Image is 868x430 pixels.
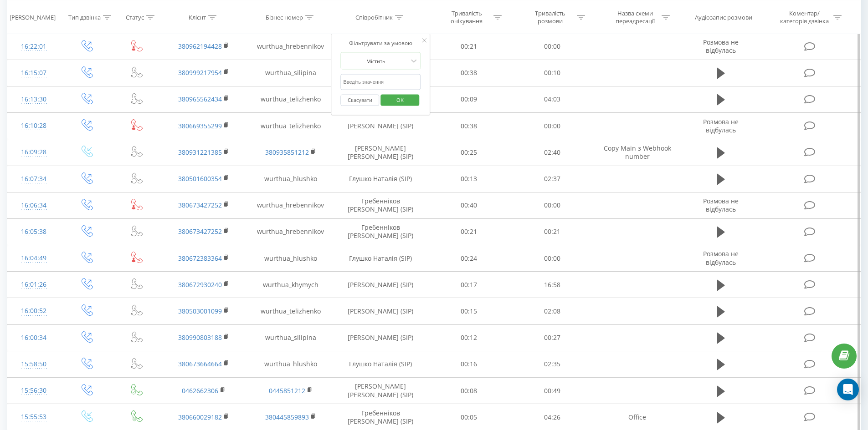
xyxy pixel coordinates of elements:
[247,218,334,245] td: wurthua_hrebennikov
[511,86,594,112] td: 04:03
[594,139,680,166] td: Copy Main з Webhook number
[334,245,427,272] td: Глушко Наталія (SIP)
[511,60,594,86] td: 00:10
[526,10,575,25] div: Тривалість розмови
[16,117,51,135] div: 16:10:28
[334,378,427,404] td: [PERSON_NAME] [PERSON_NAME] (SIP)
[427,166,511,192] td: 00:13
[178,359,222,368] a: 380673664664
[265,413,309,421] a: 380445859893
[427,351,511,377] td: 00:16
[189,13,206,21] div: Клієнт
[511,324,594,351] td: 00:27
[16,197,51,214] div: 16:06:34
[247,60,334,86] td: wurthua_silipina
[511,298,594,324] td: 02:08
[126,13,144,21] div: Статус
[387,92,413,106] span: OK
[16,329,51,347] div: 16:00:34
[178,148,222,157] a: 380931221385
[178,333,222,342] a: 380990803188
[427,86,511,112] td: 00:09
[16,170,51,188] div: 16:07:34
[778,10,831,25] div: Коментар/категорія дзвінка
[334,272,427,298] td: [PERSON_NAME] (SIP)
[16,408,51,426] div: 15:55:53
[511,139,594,166] td: 02:40
[442,10,491,25] div: Тривалість очікування
[334,324,427,351] td: [PERSON_NAME] (SIP)
[178,201,222,209] a: 380673427252
[247,33,334,60] td: wurthua_hrebennikov
[16,249,51,267] div: 16:04:49
[427,298,511,324] td: 00:15
[16,143,51,161] div: 16:09:28
[178,42,222,51] a: 380962194428
[611,10,659,25] div: Назва схеми переадресації
[178,174,222,183] a: 380501600354
[247,113,334,139] td: wurthua_telizhenko
[334,139,427,166] td: [PERSON_NAME] [PERSON_NAME] (SIP)
[511,33,594,60] td: 00:00
[10,13,56,21] div: [PERSON_NAME]
[427,245,511,272] td: 00:24
[334,298,427,324] td: [PERSON_NAME] (SIP)
[266,13,303,21] div: Бізнес номер
[427,272,511,298] td: 00:17
[182,386,218,395] a: 0462662306
[16,302,51,320] div: 16:00:52
[427,33,511,60] td: 00:21
[511,218,594,245] td: 00:21
[334,192,427,218] td: Гребенніков [PERSON_NAME] (SIP)
[178,227,222,236] a: 380673427252
[178,413,222,421] a: 380660029182
[178,121,222,130] a: 380669355299
[247,351,334,377] td: wurthua_hlushko
[16,38,51,56] div: 16:22:01
[16,382,51,400] div: 15:56:30
[247,245,334,272] td: wurthua_hlushko
[427,139,511,166] td: 00:25
[178,307,222,315] a: 380503001099
[427,378,511,404] td: 00:08
[340,39,421,48] div: Фільтрувати за умовою
[427,324,511,351] td: 00:12
[511,272,594,298] td: 16:58
[334,218,427,245] td: Гребенніков [PERSON_NAME] (SIP)
[340,94,379,106] button: Скасувати
[68,13,101,21] div: Тип дзвінка
[178,68,222,77] a: 380999217954
[511,351,594,377] td: 02:35
[334,166,427,192] td: Глушко Наталія (SIP)
[269,386,305,395] a: 0445851212
[703,197,739,213] span: Розмова не відбулась
[334,113,427,139] td: [PERSON_NAME] (SIP)
[703,117,739,134] span: Розмова не відбулась
[380,94,419,106] button: OK
[334,351,427,377] td: Глушко Наталія (SIP)
[247,324,334,351] td: wurthua_silipina
[511,378,594,404] td: 00:49
[837,379,859,400] div: Open Intercom Messenger
[511,245,594,272] td: 00:00
[427,113,511,139] td: 00:38
[178,280,222,289] a: 380672930240
[340,74,421,90] input: Введіть значення
[427,60,511,86] td: 00:38
[247,166,334,192] td: wurthua_hlushko
[247,86,334,112] td: wurthua_telizhenko
[703,249,739,266] span: Розмова не відбулась
[427,218,511,245] td: 00:21
[511,192,594,218] td: 00:00
[511,166,594,192] td: 02:37
[427,192,511,218] td: 00:40
[16,64,51,82] div: 16:15:07
[247,272,334,298] td: wurthua_khymych
[703,38,739,55] span: Розмова не відбулась
[16,355,51,373] div: 15:58:50
[178,254,222,263] a: 380672383364
[16,276,51,293] div: 16:01:26
[16,223,51,241] div: 16:05:38
[16,91,51,108] div: 16:13:30
[265,148,309,157] a: 380935851212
